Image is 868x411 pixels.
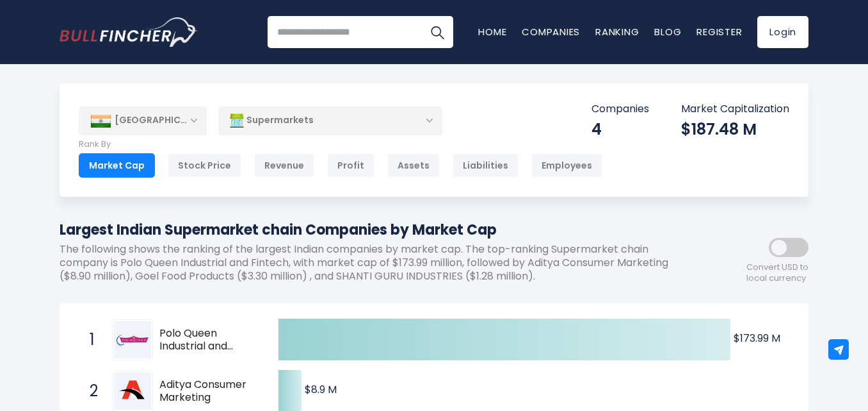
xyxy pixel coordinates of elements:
[696,25,742,38] a: Register
[60,219,693,240] h1: Largest Indian Supermarket chain Companies by Market Cap
[79,153,155,178] div: Market Cap
[421,16,453,48] button: Search
[83,329,96,351] span: 1
[681,103,789,116] p: Market Capitalization
[595,25,639,38] a: Ranking
[591,119,649,139] div: 4
[746,262,808,284] span: Convert USD to local currency
[60,243,693,283] p: The following shows the ranking of the largest Indian companies by market cap. The top-ranking Su...
[522,25,580,38] a: Companies
[478,25,506,38] a: Home
[60,17,197,47] a: Go to homepage
[387,153,440,178] div: Assets
[159,378,256,405] span: Aditya Consumer Marketing
[159,327,256,354] span: Polo Queen Industrial and Fintech
[453,153,518,178] div: Liabilities
[114,321,151,358] img: Polo Queen Industrial and Fintech
[83,380,96,402] span: 2
[305,382,337,397] text: $8.9 M
[79,106,207,135] div: [GEOGRAPHIC_DATA]
[114,373,151,410] img: Aditya Consumer Marketing
[60,17,198,47] img: Bullfincher logo
[254,153,314,178] div: Revenue
[681,119,789,139] div: $187.48 M
[734,331,780,346] text: $173.99 M
[327,153,374,178] div: Profit
[531,153,602,178] div: Employees
[79,139,602,150] p: Rank By
[168,153,241,178] div: Stock Price
[654,25,681,38] a: Blog
[757,16,808,48] a: Login
[218,106,442,135] div: Supermarkets
[591,103,649,116] p: Companies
